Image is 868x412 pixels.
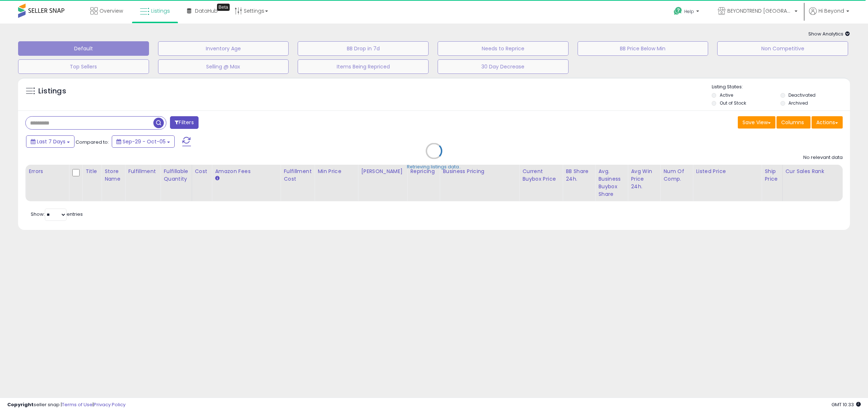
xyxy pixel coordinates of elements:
[217,4,230,11] div: Tooltip anchor
[18,59,149,74] button: Top Sellers
[158,59,289,74] button: Selling @ Max
[684,8,694,14] span: Help
[668,1,706,24] a: Help
[158,41,289,56] button: Inventory Age
[18,41,149,56] button: Default
[808,30,850,37] span: Show Analytics
[298,41,429,56] button: BB Drop in 7d
[195,7,218,14] span: DataHub
[438,59,569,74] button: 30 Day Decrease
[717,41,848,56] button: Non Competitive
[438,41,569,56] button: Needs to Reprice
[298,59,429,74] button: Items Being Repriced
[151,7,170,14] span: Listings
[99,7,123,14] span: Overview
[673,7,682,16] i: Get Help
[818,7,844,14] span: Hi Beyond
[407,164,461,170] div: Retrieving listings data..
[578,41,709,56] button: BB Price Below Min
[727,7,792,14] span: BEYONDTREND [GEOGRAPHIC_DATA]
[809,7,849,24] a: Hi Beyond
